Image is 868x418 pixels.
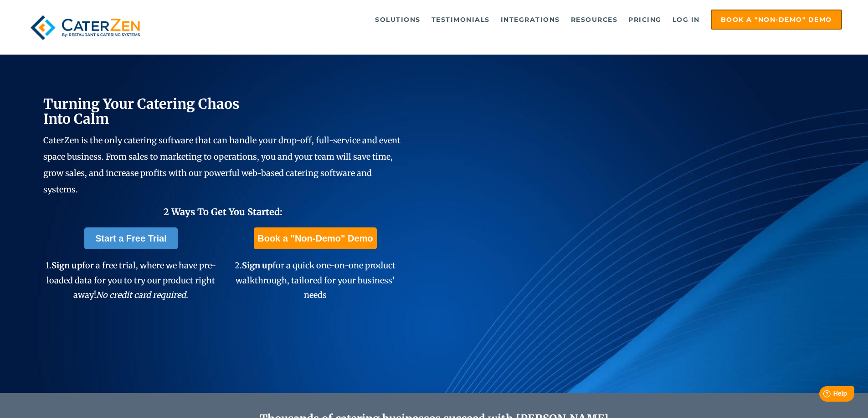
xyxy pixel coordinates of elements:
[26,10,144,45] img: caterzen
[43,135,401,195] span: CaterZen is the only catering software that can handle your drop-off, full-service and event spac...
[43,95,240,127] span: Turning Your Catering Chaos Into Calm
[96,290,188,300] em: No credit card required.
[566,10,622,29] a: Resources
[165,10,842,30] div: Navigation Menu
[624,10,666,29] a: Pricing
[164,206,282,217] span: 2 Ways To Get You Started:
[51,260,82,271] span: Sign up
[427,10,494,29] a: Testimonials
[46,260,216,300] span: 1. for a free trial, where we have pre-loaded data for you to try our product right away!
[254,227,376,249] a: Book a "Non-Demo" Demo
[496,10,565,29] a: Integrations
[242,260,272,271] span: Sign up
[668,10,704,29] a: Log in
[787,383,858,408] iframe: Help widget launcher
[370,10,425,29] a: Solutions
[235,260,395,300] span: 2. for a quick one-on-one product walkthrough, tailored for your business' needs
[711,10,842,30] a: Book a "Non-Demo" Demo
[84,227,178,249] a: Start a Free Trial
